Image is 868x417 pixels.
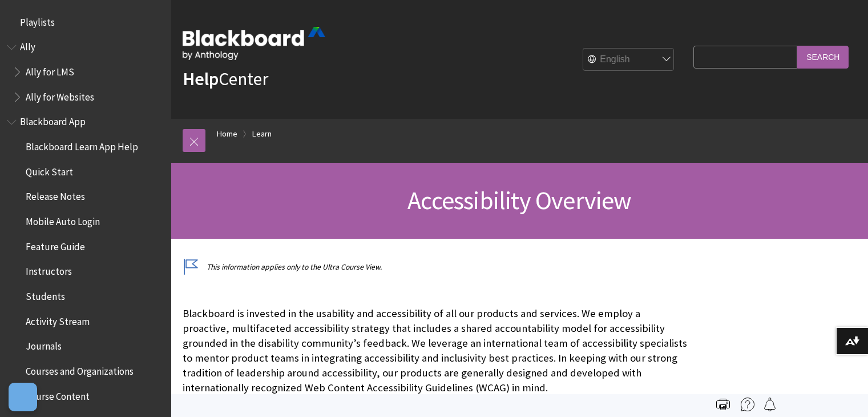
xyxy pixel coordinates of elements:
span: Ally for LMS [26,62,74,78]
nav: Book outline for Anthology Ally Help [7,38,164,107]
p: Blackboard is invested in the usability and accessibility of all our products and services. We em... [183,306,688,396]
img: More help [741,398,754,411]
span: Ally for Websites [26,87,94,103]
nav: Book outline for Playlists [7,13,164,32]
span: Instructors [26,262,72,278]
input: Search [797,46,849,68]
a: Home [217,127,237,141]
span: Blackboard App [20,113,86,128]
span: Playlists [20,13,55,28]
span: Ally [20,38,35,53]
img: Print [716,398,730,411]
select: Site Language Selector [583,49,675,71]
strong: Help [183,67,219,90]
span: Blackboard Learn App Help [26,137,138,153]
span: Accessibility Overview [407,185,631,216]
a: Learn [252,127,272,141]
span: Quick Start [26,162,73,178]
p: This information applies only to the Ultra Course View. [183,262,688,272]
img: Follow this page [763,398,777,411]
span: Feature Guide [26,237,85,252]
img: Blackboard by Anthology [183,27,325,60]
span: Courses and Organizations [26,362,134,377]
a: HelpCenter [183,67,268,90]
span: Activity Stream [26,312,90,327]
span: Mobile Auto Login [26,212,100,227]
span: Journals [26,337,62,352]
span: Course Content [26,387,90,402]
span: Students [26,287,65,302]
span: Release Notes [26,187,85,203]
button: Open Preferences [9,383,37,411]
